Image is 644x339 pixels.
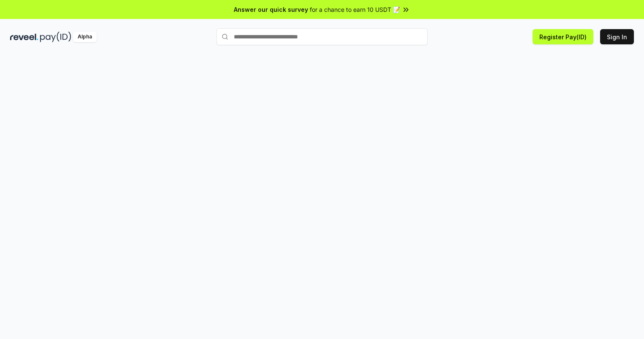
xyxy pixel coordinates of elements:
[234,5,308,14] span: Answer our quick survey
[600,29,634,44] button: Sign In
[40,32,71,42] img: pay_id
[10,32,38,42] img: reveel_dark
[533,29,593,44] button: Register Pay(ID)
[310,5,400,14] span: for a chance to earn 10 USDT 📝
[73,32,97,42] div: Alpha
